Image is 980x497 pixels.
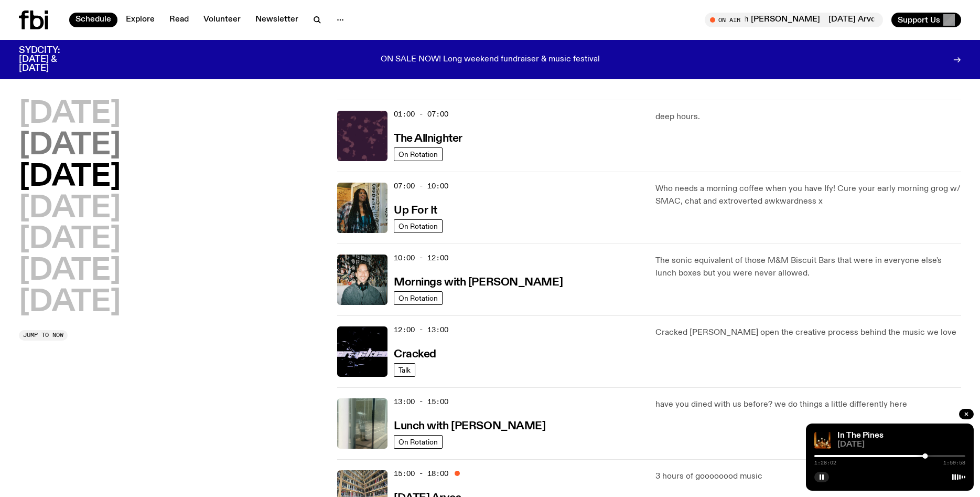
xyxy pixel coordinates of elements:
[19,225,121,255] button: [DATE]
[394,419,545,432] a: Lunch with [PERSON_NAME]
[337,183,387,233] img: Ify - a Brown Skin girl with black braided twists, looking up to the side with her tongue stickin...
[891,13,961,27] button: Support Us
[394,131,462,144] a: The Allnighter
[394,435,443,449] a: On Rotation
[394,325,448,335] span: 12:00 - 13:00
[655,183,961,208] p: Who needs a morning coffee when you have Ify! Cure your early morning grog w/ SMAC, chat and extr...
[381,55,600,65] p: ON SALE NOW! Long weekend fundraiser & music festival
[163,13,195,27] a: Read
[655,255,961,280] p: The sonic equivalent of those M&M Biscuit Bars that were in everyone else's lunch boxes but you w...
[394,421,545,432] h3: Lunch with [PERSON_NAME]
[120,13,161,27] a: Explore
[943,460,965,466] span: 1:59:58
[394,277,563,288] h3: Mornings with [PERSON_NAME]
[394,397,448,407] span: 13:00 - 15:00
[399,222,438,230] span: On Rotation
[394,275,563,288] a: Mornings with [PERSON_NAME]
[394,133,462,144] h3: The Allnighter
[19,46,86,73] h3: SYDCITY: [DATE] & [DATE]
[898,15,940,25] span: Support Us
[837,441,965,449] span: [DATE]
[394,347,436,360] a: Cracked
[399,366,411,374] span: Talk
[394,147,443,161] a: On Rotation
[19,194,121,224] button: [DATE]
[394,205,437,216] h3: Up For It
[19,163,121,192] button: [DATE]
[394,219,443,233] a: On Rotation
[19,131,121,161] button: [DATE]
[394,291,443,305] a: On Rotation
[399,150,438,158] span: On Rotation
[69,13,117,27] a: Schedule
[394,363,415,377] a: Talk
[399,294,438,302] span: On Rotation
[394,469,448,479] span: 15:00 - 18:00
[19,100,121,129] button: [DATE]
[19,330,68,341] button: Jump to now
[655,398,961,411] p: have you dined with us before? we do things a little differently here
[705,13,883,27] button: On Air[DATE] Arvos with [PERSON_NAME][DATE] Arvos with [PERSON_NAME]
[814,460,836,466] span: 1:28:02
[19,257,121,286] button: [DATE]
[23,332,63,338] span: Jump to now
[394,181,448,191] span: 07:00 - 10:00
[394,203,437,216] a: Up For It
[337,326,387,377] img: Logo for Podcast Cracked. Black background, with white writing, with glass smashing graphics
[394,109,448,119] span: 01:00 - 07:00
[655,111,961,123] p: deep hours.
[837,431,884,440] a: In The Pines
[655,470,961,483] p: 3 hours of goooooood music
[249,13,305,27] a: Newsletter
[655,326,961,339] p: Cracked [PERSON_NAME] open the creative process behind the music we love
[197,13,247,27] a: Volunteer
[399,438,438,446] span: On Rotation
[337,255,387,305] img: Radio presenter Ben Hansen sits in front of a wall of photos and an fbi radio sign. Film photo. B...
[19,288,121,318] button: [DATE]
[394,253,448,263] span: 10:00 - 12:00
[394,349,436,360] h3: Cracked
